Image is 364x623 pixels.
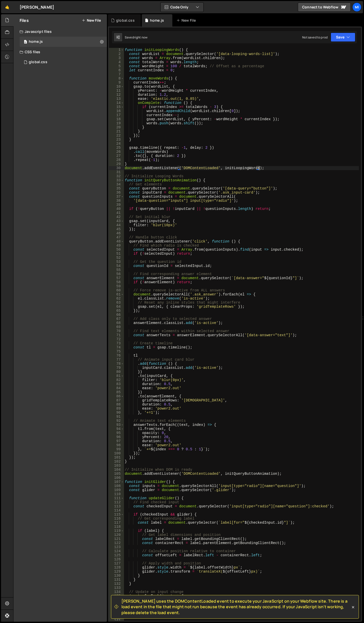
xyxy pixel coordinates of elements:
div: 5 [109,64,124,68]
div: 97 [109,439,124,443]
div: 13 [109,97,124,101]
div: 115 [109,512,124,517]
div: 79 [109,366,124,370]
div: 113 [109,504,124,508]
div: New File [176,18,198,23]
div: 121 [109,537,124,541]
div: 74 [109,345,124,349]
div: 139 [109,610,124,614]
div: 138 [109,606,124,610]
div: 106 [109,476,124,480]
div: 63 [109,301,124,305]
div: 24 [109,142,124,146]
div: 27 [109,154,124,158]
div: 85 [109,390,124,394]
div: 7 [109,72,124,76]
div: 77 [109,358,124,362]
div: 135 [109,594,124,598]
div: 4 [109,60,124,64]
div: 3 [109,56,124,60]
div: 22 [109,133,124,138]
div: 68 [109,321,124,325]
div: 91 [109,415,124,419]
div: 21 [109,129,124,133]
div: 124 [109,549,124,553]
div: 111 [109,496,124,500]
div: 45 [109,227,124,231]
div: 62 [109,296,124,301]
div: 65 [109,309,124,313]
div: 8 [109,76,124,80]
div: 6 [109,68,124,72]
div: 16 [109,109,124,113]
div: 75 [109,349,124,354]
div: 18 [109,117,124,121]
div: 20 [109,125,124,129]
div: 98 [109,443,124,447]
div: 80 [109,370,124,374]
div: 40 [109,207,124,211]
a: Mi [352,3,361,12]
div: 130 [109,574,124,578]
div: 14 [109,101,124,105]
div: 67 [109,317,124,321]
div: 34 [109,182,124,186]
div: 52 [109,256,124,260]
div: 57 [109,276,124,280]
div: 35 [109,186,124,191]
div: 107 [109,480,124,484]
div: 84 [109,386,124,390]
button: Save [331,33,355,42]
div: 42 [109,215,124,219]
div: 136 [109,598,124,602]
div: 1 [109,48,124,52]
div: 44 [109,223,124,227]
div: 122 [109,541,124,545]
div: 141 [109,618,124,622]
div: 11 [109,89,124,93]
a: Connect to Webflow [298,3,351,12]
div: 59 [109,284,124,288]
div: right now [134,35,147,39]
div: 54 [109,264,124,268]
div: 55 [109,268,124,272]
div: 100 [109,451,124,455]
div: 109 [109,488,124,492]
div: 92 [109,419,124,423]
div: 15 [109,105,124,109]
div: 43 [109,219,124,223]
div: 61 [109,292,124,296]
div: 83 [109,382,124,386]
div: 132 [109,582,124,586]
div: 12 [109,93,124,97]
div: 72 [109,337,124,341]
div: 89 [109,407,124,411]
div: 123 [109,545,124,549]
div: 128 [109,565,124,570]
div: 116 [109,517,124,521]
div: 117 [109,521,124,525]
div: 66 [109,313,124,317]
div: 82 [109,378,124,382]
div: 105 [109,472,124,476]
div: 9 [109,80,124,85]
div: global.css [116,18,135,23]
div: 50 [109,248,124,252]
div: 28 [109,158,124,162]
div: 114 [109,508,124,512]
div: 17 [109,113,124,117]
div: 53 [109,260,124,264]
div: 108 [109,484,124,488]
div: 133 [109,586,124,590]
div: 48 [109,239,124,243]
div: 32 [109,174,124,178]
div: 69 [109,325,124,329]
div: home.js [150,18,164,23]
div: 31 [109,170,124,174]
div: 137 [109,602,124,606]
div: 25 [109,146,124,150]
div: 29 [109,162,124,166]
div: 30 [109,166,124,170]
div: 16715/45692.css [20,57,107,67]
div: 119 [109,529,124,533]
